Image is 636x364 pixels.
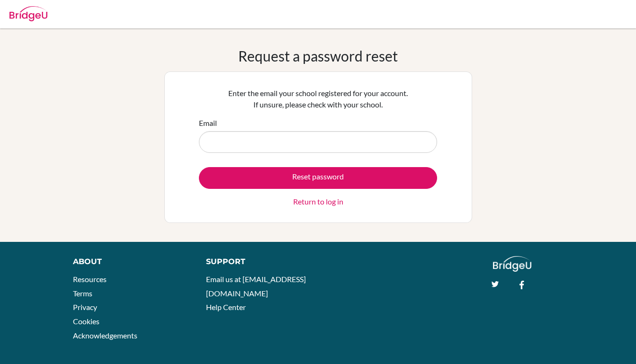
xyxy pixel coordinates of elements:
a: Acknowledgements [73,331,137,340]
a: Help Center [206,302,246,311]
a: Privacy [73,302,97,311]
img: logo_white@2x-f4f0deed5e89b7ecb1c2cc34c3e3d731f90f0f143d5ea2071677605dd97b5244.png [493,256,531,272]
div: About [73,256,185,267]
a: Resources [73,275,107,284]
h1: Request a password reset [238,47,398,64]
label: Email [199,117,217,129]
p: Enter the email your school registered for your account. If unsure, please check with your school. [199,88,437,110]
a: Terms [73,289,92,298]
button: Reset password [199,167,437,189]
div: Support [206,256,308,267]
a: Return to log in [293,196,343,207]
img: Bridge-U [9,6,47,21]
a: Cookies [73,317,99,326]
a: Email us at [EMAIL_ADDRESS][DOMAIN_NAME] [206,275,306,298]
